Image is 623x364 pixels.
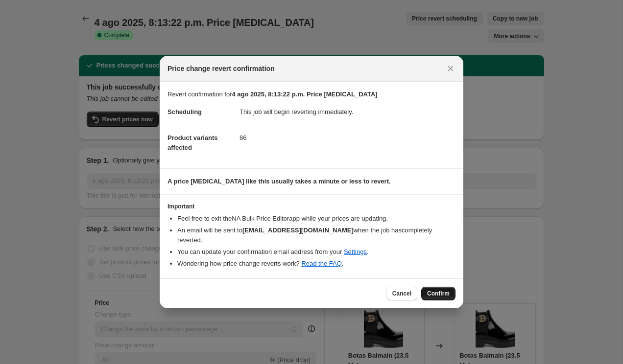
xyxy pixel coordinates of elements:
[386,287,417,300] button: Cancel
[177,226,455,245] li: An email will be sent to when the job has completely reverted .
[168,134,218,151] span: Product variants affected
[168,90,455,99] p: Revert confirmation for
[392,290,411,297] span: Cancel
[168,64,275,73] span: Price change revert confirmation
[177,214,455,224] li: Feel free to exit the NA Bulk Price Editor app while your prices are updating.
[168,178,391,185] b: A price [MEDICAL_DATA] like this usually takes a minute or less to revert.
[444,62,457,75] button: Close
[177,259,455,269] li: Wondering how price change reverts work? .
[344,248,367,255] a: Settings
[177,247,455,257] li: You can update your confirmation email address from your .
[427,290,450,297] span: Confirm
[232,91,378,98] b: 4 ago 2025, 8:13:22 p.m. Price [MEDICAL_DATA]
[242,227,354,234] b: [EMAIL_ADDRESS][DOMAIN_NAME]
[421,287,455,300] button: Confirm
[240,125,455,151] dd: 86
[240,99,455,125] dd: This job will begin reverting immediately.
[301,260,341,267] a: Read the FAQ
[168,108,202,115] span: Scheduling
[168,203,455,210] h3: Important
